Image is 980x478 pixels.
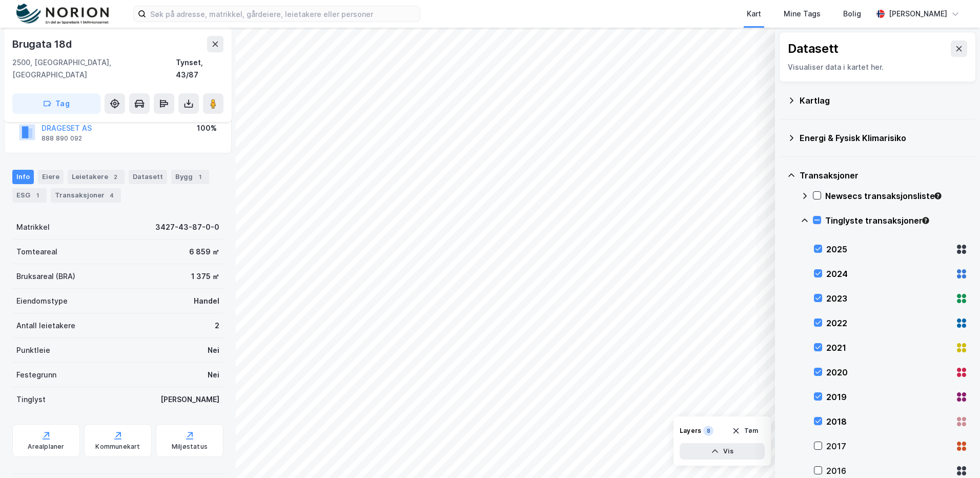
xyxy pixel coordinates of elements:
div: 2020 [826,366,951,379]
div: Arealplaner [28,443,64,451]
div: Brugata 18d [12,36,74,52]
div: Kart [747,8,761,20]
div: Visualiser data i kartet her. [788,61,967,73]
div: 2017 [826,440,951,452]
div: 1 375 ㎡ [191,270,219,283]
div: 1 [32,190,43,201]
div: Info [12,170,34,184]
div: 2018 [826,415,951,428]
button: Vis [680,443,765,460]
div: 100% [197,122,217,134]
div: Newsecs transaksjonsliste [825,190,968,202]
div: Bygg [171,170,209,184]
div: Mine Tags [784,8,821,20]
div: [PERSON_NAME] [889,8,947,20]
div: 4 [107,190,117,201]
div: 888 890 092 [42,134,82,143]
div: 2022 [826,317,951,329]
div: Tooltip anchor [933,191,943,201]
div: 2 [110,172,120,182]
div: Kartlag [800,94,968,107]
div: Transaksjoner [800,169,968,182]
div: Kontrollprogram for chat [929,429,980,478]
div: Nei [208,344,219,356]
div: Antall leietakere [16,320,75,332]
input: Søk på adresse, matrikkel, gårdeiere, leietakere eller personer [146,6,420,22]
div: Bruksareal (BRA) [16,270,75,283]
div: Bolig [843,8,861,20]
div: Transaksjoner [51,188,121,203]
div: 2021 [826,342,951,354]
div: Tooltip anchor [921,216,930,225]
div: 2 [215,320,219,332]
div: 6 859 ㎡ [189,246,219,258]
div: 2019 [826,391,951,403]
div: 2024 [826,268,951,280]
div: 2500, [GEOGRAPHIC_DATA], [GEOGRAPHIC_DATA] [12,56,176,81]
div: Energi & Fysisk Klimarisiko [800,132,968,144]
div: Layers [680,427,701,435]
div: 1 [195,172,205,182]
div: Leietakere [68,170,125,184]
div: Nei [208,369,219,381]
div: Handel [194,295,219,307]
div: Eiendomstype [16,295,68,307]
div: Datasett [788,41,839,57]
div: Tomteareal [16,246,57,258]
img: norion-logo.80e7a08dc31c2e691866.png [16,4,109,25]
div: 2023 [826,292,951,305]
div: 8 [703,426,713,436]
div: Tinglyste transaksjoner [825,214,968,227]
div: Tinglyst [16,393,46,406]
div: Kommunekart [95,443,140,451]
button: Tag [12,93,100,114]
div: ESG [12,188,47,203]
div: [PERSON_NAME] [160,393,219,406]
div: Festegrunn [16,369,56,381]
div: 2016 [826,465,951,477]
div: 3427-43-87-0-0 [155,221,219,233]
div: Tynset, 43/87 [176,56,223,81]
div: Matrikkel [16,221,50,233]
div: Datasett [129,170,167,184]
div: Miljøstatus [172,443,208,451]
iframe: Chat Widget [929,429,980,478]
div: Eiere [38,170,64,184]
div: 2025 [826,243,951,255]
div: Punktleie [16,344,50,356]
button: Tøm [725,423,765,439]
